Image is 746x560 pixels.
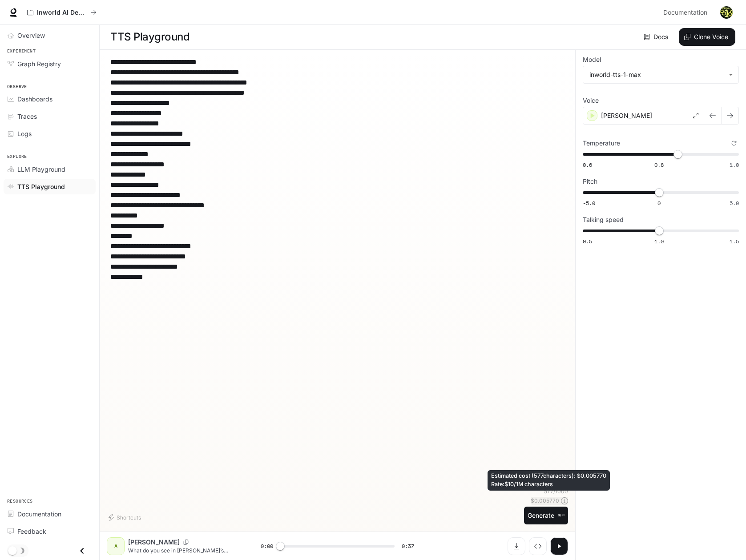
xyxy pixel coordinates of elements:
button: Reset to default [729,138,739,148]
p: Pitch [583,178,597,185]
a: Documentation [660,4,714,21]
a: Traces [4,109,96,124]
p: Temperature [583,140,620,146]
p: Talking speed [583,217,624,223]
p: $ 0.005770 [531,497,559,504]
p: Voice [583,97,599,104]
span: 0 [657,199,661,207]
h1: TTS Playground [110,28,190,46]
a: Dashboards [4,91,96,107]
span: 0:37 [402,542,414,551]
p: ⌘⏎ [558,513,565,518]
a: LLM Playground [4,161,96,177]
span: 0.8 [654,161,664,169]
button: Inspect [529,537,547,555]
p: [PERSON_NAME] [601,111,652,120]
span: 1.0 [730,161,739,169]
button: Shortcuts [107,510,145,524]
p: What do you see in [PERSON_NAME]’s closet? I see hats, caps, and overalls on the top shelf. A tee... [128,547,239,554]
button: All workspaces [23,4,101,21]
span: Logs [17,129,32,138]
a: Docs [642,28,672,46]
span: 1.5 [730,238,739,245]
span: Traces [17,112,37,121]
span: TTS Playground [17,182,65,191]
span: Documentation [17,509,61,519]
p: Inworld AI Demos [37,9,87,16]
span: Feedback [17,527,46,536]
span: 0.6 [583,161,592,169]
img: User avatar [720,6,733,19]
div: A [109,539,123,553]
a: Feedback [4,524,96,539]
span: Overview [17,31,45,40]
a: TTS Playground [4,179,96,194]
button: Clone Voice [679,28,735,46]
span: LLM Playground [17,165,65,174]
p: [PERSON_NAME] [128,538,180,547]
a: Overview [4,28,96,43]
span: 0:00 [261,542,273,551]
div: Estimated cost ( 577 characters): $ 0.005770 Rate: $10/1M characters [488,470,610,491]
a: Documentation [4,506,96,522]
span: Dark mode toggle [8,545,17,555]
button: Close drawer [72,542,92,560]
span: Graph Registry [17,59,61,68]
span: 1.0 [654,238,664,245]
span: -5.0 [583,199,595,207]
span: Documentation [663,7,707,18]
button: Download audio [508,537,525,555]
span: 5.0 [730,199,739,207]
p: Model [583,56,601,63]
a: Logs [4,126,96,141]
span: Dashboards [17,94,52,104]
a: Graph Registry [4,56,96,72]
div: inworld-tts-1-max [589,70,724,79]
span: 0.5 [583,238,592,245]
button: Generate⌘⏎ [524,507,568,525]
div: inworld-tts-1-max [583,66,738,83]
button: Copy Voice ID [180,540,192,545]
button: User avatar [718,4,735,21]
